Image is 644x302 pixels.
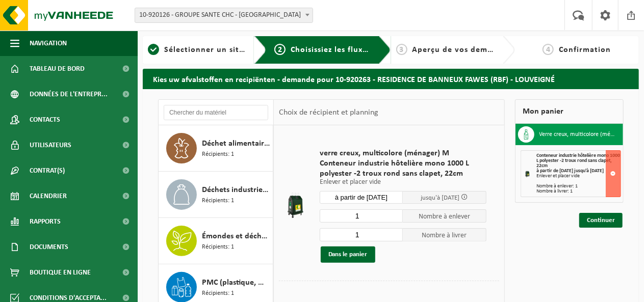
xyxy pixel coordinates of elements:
span: PMC (plastique, métal, carton boisson) (industriel) [202,277,270,289]
a: 1Sélectionner un site ici [148,44,246,56]
span: Déchet alimentaire, contenant des produits d'origine animale, non emballé, catégorie 3 [202,138,270,150]
span: Documents [30,234,68,260]
div: Nombre à enlever: 1 [536,184,621,189]
p: Enlever et placer vide [320,179,486,186]
span: Tableau de bord [30,56,85,81]
span: Calendrier [30,183,67,209]
span: 4 [543,44,554,55]
span: 1 [148,44,159,55]
button: Émondes et déchets verts Ø < 12 cm Récipients: 1 [159,218,273,264]
span: Récipients: 1 [202,150,234,159]
span: Rapports [30,209,61,234]
div: Mon panier [515,99,624,124]
h2: Kies uw afvalstoffen en recipiënten - demande pour 10-920263 - RESIDENCE DE BANNEUX FAWES (RBF) -... [143,69,639,89]
span: Contacts [30,107,60,132]
div: Nombre à livrer: 1 [536,189,621,194]
span: 10-920126 - GROUPE SANTE CHC - LIÈGE [135,8,313,23]
span: 2 [274,44,286,55]
a: Continuer [579,213,623,228]
span: Confirmation [559,46,611,54]
span: Récipients: 1 [202,242,234,252]
span: Aperçu de vos demandes [413,46,511,54]
h3: Verre creux, multicolore (ménager) [539,126,615,143]
strong: à partir de [DATE] jusqu'à [DATE] [536,168,604,174]
input: Chercher du matériel [164,105,268,120]
span: Utilisateurs [30,132,71,158]
button: Dans le panier [321,246,375,263]
span: Nombre à enlever [403,209,486,223]
span: Conteneur industrie hôtelière mono 1000 L polyester -2 troux rond sans clapet, 22cm [536,153,620,169]
button: Déchet alimentaire, contenant des produits d'origine animale, non emballé, catégorie 3 Récipients: 1 [159,125,273,172]
span: Contrat(s) [30,158,65,183]
span: Déchets industriels banals [202,184,270,196]
span: Récipients: 1 [202,289,234,298]
span: Données de l'entrepr... [30,81,108,107]
span: Boutique en ligne [30,260,91,285]
span: jusqu'à [DATE] [421,195,459,201]
span: Conteneur industrie hôtelière mono 1000 L polyester -2 troux rond sans clapet, 22cm [320,158,486,179]
button: Déchets industriels banals Récipients: 1 [159,172,273,218]
span: Navigation [30,31,67,56]
span: Sélectionner un site ici [164,46,255,54]
input: Sélectionnez date [320,191,403,204]
span: Nombre à livrer [403,228,486,241]
div: Enlever et placer vide [536,174,621,179]
span: 3 [396,44,407,55]
div: Choix de récipient et planning [274,100,383,125]
span: Récipients: 1 [202,196,234,206]
span: 10-920126 - GROUPE SANTE CHC - LIÈGE [135,8,313,22]
span: Émondes et déchets verts Ø < 12 cm [202,230,270,242]
span: verre creux, multicolore (ménager) M [320,148,486,158]
span: Choisissiez les flux de déchets et récipients [291,46,460,54]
